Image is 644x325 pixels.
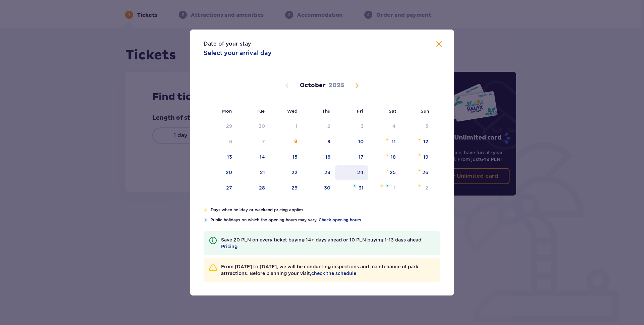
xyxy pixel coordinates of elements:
[204,49,272,57] p: Select your arrival day
[392,123,396,129] div: 4
[435,40,443,49] button: Close
[260,154,265,160] div: 14
[425,184,428,191] div: 2
[302,165,335,180] td: 23
[204,134,237,149] td: Date not available. Monday, October 6, 2025
[226,169,232,176] div: 20
[237,165,270,180] td: 21
[270,165,302,180] td: 22
[359,154,364,160] div: 17
[357,169,364,176] div: 24
[221,263,435,277] p: From [DATE] to [DATE], we will be conducting inspections and maintenance of park attractions. Bef...
[400,165,433,180] td: Orange star26
[226,184,232,191] div: 27
[221,243,237,250] a: Pricing
[222,108,232,114] small: Mon
[283,82,291,90] button: Previous month
[353,184,357,188] img: Blue star
[237,181,270,196] td: 28
[389,108,396,114] small: Sat
[204,150,237,165] td: 13
[335,119,368,134] td: Date not available. Friday, October 3, 2025
[368,119,401,134] td: Date not available. Saturday, October 4, 2025
[204,165,237,180] td: 20
[262,138,265,145] div: 7
[237,119,270,134] td: Date not available. Tuesday, September 30, 2025
[400,150,433,165] td: Orange star19
[421,108,429,114] small: Sun
[270,134,302,149] td: 8
[353,82,361,90] button: Next month
[394,184,396,191] div: 1
[368,165,401,180] td: Orange star25
[392,138,396,145] div: 11
[311,270,356,277] a: check the schedule
[204,181,237,196] td: 27
[302,134,335,149] td: 9
[380,184,384,188] img: Orange star
[423,138,428,145] div: 12
[385,168,389,172] img: Orange star
[325,154,330,160] div: 16
[237,150,270,165] td: 14
[335,165,368,180] td: 24
[296,123,298,129] div: 1
[210,217,440,223] p: Public holidays on which the opening hours may vary.
[302,150,335,165] td: 16
[324,169,330,176] div: 23
[335,181,368,196] td: Blue star31
[327,138,330,145] div: 9
[358,138,364,145] div: 10
[423,154,428,160] div: 19
[292,154,298,160] div: 15
[226,123,232,129] div: 29
[361,123,364,129] div: 3
[327,123,330,129] div: 2
[400,134,433,149] td: Orange star12
[400,181,433,196] td: Orange star2
[270,181,302,196] td: 29
[259,184,265,191] div: 28
[319,217,361,223] a: Check opening hours
[417,138,422,142] img: Orange star
[328,82,344,90] p: 2025
[204,218,208,222] img: Blue star
[302,181,335,196] td: 30
[422,169,428,176] div: 26
[417,168,422,172] img: Orange star
[257,108,265,114] small: Tue
[385,184,389,188] img: Blue star
[324,184,330,191] div: 30
[368,134,401,149] td: Orange star11
[211,207,440,213] p: Days when holiday or weekend pricing applies.
[300,82,326,90] p: October
[417,184,422,188] img: Orange star
[335,150,368,165] td: 17
[357,108,363,114] small: Fri
[237,134,270,149] td: Date not available. Tuesday, October 7, 2025
[287,108,298,114] small: Wed
[359,184,364,191] div: 31
[204,119,237,134] td: Date not available. Monday, September 29, 2025
[385,153,389,157] img: Orange star
[294,138,298,145] div: 8
[368,150,401,165] td: Orange star18
[385,138,389,142] img: Orange star
[368,181,401,196] td: Orange starBlue star1
[229,138,232,145] div: 6
[221,236,435,250] p: Save 20 PLN on every ticket buying 14+ days ahead or 10 PLN buying 1-13 days ahead!
[322,108,330,114] small: Thu
[391,154,396,160] div: 18
[204,208,208,212] img: Orange star
[270,150,302,165] td: 15
[417,153,422,157] img: Orange star
[291,169,298,176] div: 22
[259,123,265,129] div: 30
[390,169,396,176] div: 25
[270,119,302,134] td: Date not available. Wednesday, October 1, 2025
[302,119,335,134] td: Date not available. Thursday, October 2, 2025
[400,119,433,134] td: Date not available. Sunday, October 5, 2025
